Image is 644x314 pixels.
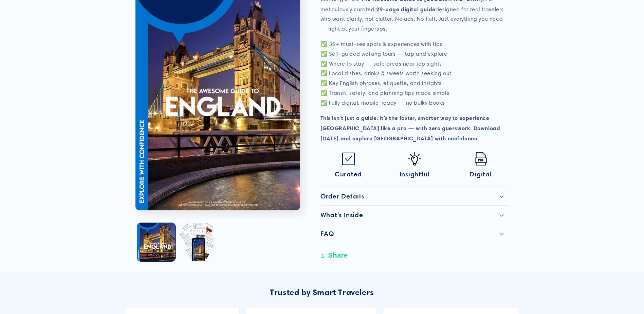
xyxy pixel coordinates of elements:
[320,224,509,243] summary: FAQ
[320,248,350,263] button: Share
[320,211,363,219] h2: What's Inside
[137,223,176,261] button: Load image 1 in gallery view
[179,223,217,261] button: Load image 2 in gallery view
[125,285,519,299] div: Trusted by Smart Travelers
[400,170,430,178] span: Insightful
[335,170,362,178] span: Curated
[470,170,492,178] span: Digital
[320,39,509,108] p: ✅ 35+ must-see spots & experiences with tips ✅ Self-guided walking tours — tap and explore ✅ Wher...
[320,192,364,200] h2: Order Details
[320,115,500,142] strong: This isn’t just a guide. It’s the faster, smarter way to experience [GEOGRAPHIC_DATA] like a pro ...
[320,229,334,238] h2: FAQ
[376,6,436,13] strong: 29-page digital guide
[320,206,509,224] summary: What's Inside
[474,152,487,165] img: Pdf.png
[320,187,509,205] summary: Order Details
[408,152,421,165] img: Idea-icon.png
